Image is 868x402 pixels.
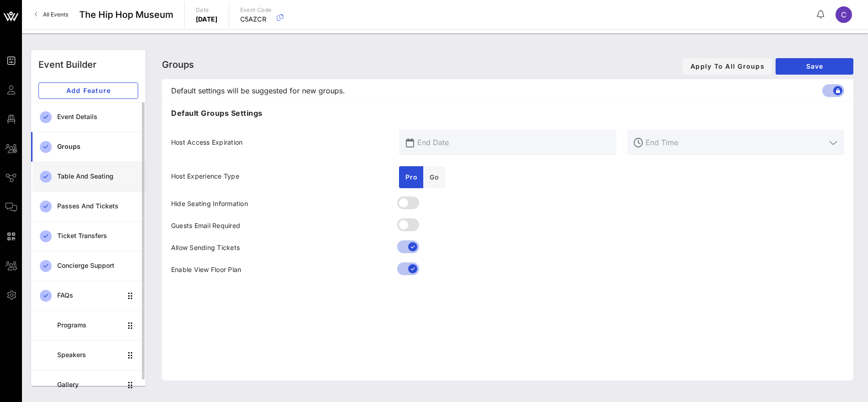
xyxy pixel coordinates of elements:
[171,243,240,252] span: Allow Sending Tickets
[162,59,194,70] span: Groups
[404,173,418,181] span: Pro
[776,58,853,75] button: Save
[31,340,146,370] a: Speakers
[406,138,414,147] button: prepend icon
[31,370,146,400] a: Gallery
[57,232,138,240] div: Ticket Transfers
[31,191,146,221] a: Passes and Tickets
[646,135,826,150] input: End Time
[57,321,122,329] div: Programs
[57,173,138,180] div: Table and Seating
[171,265,242,274] span: Enable View Floor Plan
[399,166,423,188] button: Pro
[57,262,138,270] div: Concierge Support
[31,251,146,281] a: Concierge Support
[57,292,122,299] div: FAQs
[79,8,173,22] span: The Hip Hop Museum
[57,381,122,389] div: Gallery
[57,202,138,210] div: Passes and Tickets
[171,199,248,208] span: Hide Seating Information
[196,15,218,24] p: [DATE]
[417,135,610,150] input: End Date
[171,172,239,181] span: Host Experience Type
[171,108,844,119] p: Default Groups Settings
[38,58,97,71] div: Event Builder
[31,310,146,340] a: Programs
[29,7,74,22] a: All Events
[57,351,122,359] div: Speakers
[43,11,68,18] span: All Events
[423,166,445,188] button: Go
[31,102,146,132] a: Event Details
[57,113,138,121] div: Event Details
[31,162,146,191] a: Table and Seating
[841,10,846,19] span: C
[429,173,440,181] span: Go
[783,62,846,70] span: Save
[31,221,146,251] a: Ticket Transfers
[171,221,240,230] span: Guests Email Required
[38,82,138,99] button: Add Feature
[836,6,852,23] div: C
[171,85,345,96] span: Default settings will be suggested for new groups.
[683,58,772,75] button: Apply To All Groups
[240,5,272,15] p: Event Code
[31,132,146,162] a: Groups
[240,15,272,24] p: C5AZCR
[57,143,138,151] div: Groups
[46,87,130,94] span: Add Feature
[690,62,765,70] span: Apply To All Groups
[31,281,146,310] a: FAQs
[196,5,218,15] p: Date
[171,138,243,147] span: Host Access Expiration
